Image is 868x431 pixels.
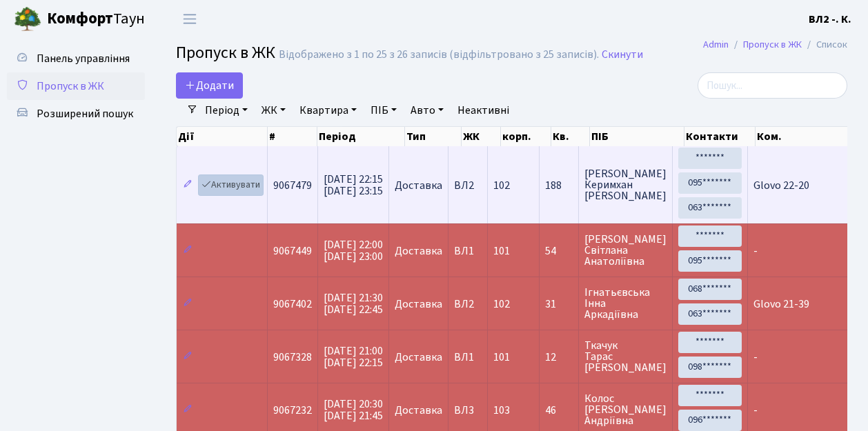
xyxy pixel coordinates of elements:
[395,405,442,416] span: Доставка
[7,100,145,128] a: Розширений пошук
[317,127,405,146] th: Період
[454,245,482,257] span: ВЛ1
[324,290,383,317] span: [DATE] 21:30 [DATE] 22:45
[590,127,684,146] th: ПІБ
[7,45,145,72] a: Панель управління
[176,41,275,65] span: Пропуск в ЖК
[324,172,383,199] span: [DATE] 22:15 [DATE] 23:15
[405,99,449,122] a: Авто
[545,352,573,363] span: 12
[584,168,667,201] span: [PERSON_NAME] Керимхан [PERSON_NAME]
[454,352,482,363] span: ВЛ1
[405,127,462,146] th: Тип
[37,79,104,94] span: Пропуск в ЖК
[584,340,667,373] span: Ткачук Тарас [PERSON_NAME]
[172,8,207,30] button: Переключити навігацію
[753,243,758,259] span: -
[493,403,510,418] span: 103
[176,72,243,99] a: Додати
[279,48,599,61] div: Відображено з 1 по 25 з 26 записів (відфільтровано з 25 записів).
[493,350,510,365] span: 101
[47,8,113,30] b: Комфорт
[753,178,809,193] span: Glovo 22-20
[454,299,482,310] span: ВЛ2
[47,8,145,31] span: Таун
[395,299,442,310] span: Доставка
[743,37,802,52] a: Пропуск в ЖК
[185,78,234,93] span: Додати
[493,243,510,259] span: 101
[395,352,442,363] span: Доставка
[684,127,755,146] th: Контакти
[452,99,515,122] a: Неактивні
[462,127,501,146] th: ЖК
[365,99,402,122] a: ПІБ
[273,403,312,418] span: 9067232
[753,297,809,312] span: Glovo 21-39
[7,72,145,100] a: Пропуск в ЖК
[545,405,573,416] span: 46
[199,99,253,122] a: Період
[753,403,758,418] span: -
[14,6,41,33] img: logo.png
[294,99,362,122] a: Квартира
[454,405,482,416] span: ВЛ3
[802,37,847,52] li: Список
[395,245,442,257] span: Доставка
[37,51,130,66] span: Панель управління
[584,393,667,426] span: Колос [PERSON_NAME] Андріївна
[493,178,510,193] span: 102
[753,350,758,365] span: -
[273,178,312,193] span: 9067479
[809,11,851,28] a: ВЛ2 -. К.
[395,180,442,191] span: Доставка
[545,180,573,191] span: 188
[809,12,851,27] b: ВЛ2 -. К.
[545,299,573,310] span: 31
[37,106,133,121] span: Розширений пошук
[324,397,383,423] span: [DATE] 20:30 [DATE] 21:45
[273,350,312,365] span: 9067328
[324,237,383,264] span: [DATE] 22:00 [DATE] 23:00
[256,99,291,122] a: ЖК
[177,127,268,146] th: Дії
[454,180,482,191] span: ВЛ2
[584,287,667,320] span: Ігнатьєвська Інна Аркадіївна
[273,297,312,312] span: 9067402
[703,37,729,52] a: Admin
[198,174,264,196] a: Активувати
[493,297,510,312] span: 102
[268,127,317,146] th: #
[682,30,868,59] nav: breadcrumb
[273,243,312,259] span: 9067449
[501,127,551,146] th: корп.
[324,343,383,370] span: [DATE] 21:00 [DATE] 22:15
[602,48,643,61] a: Скинути
[584,234,667,267] span: [PERSON_NAME] Світлана Анатоліївна
[551,127,590,146] th: Кв.
[545,245,573,257] span: 54
[698,72,847,99] input: Пошук...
